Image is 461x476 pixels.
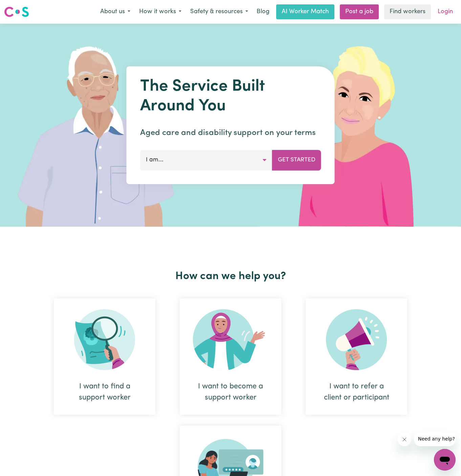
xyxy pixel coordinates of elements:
[326,309,387,370] img: Refer
[340,4,379,19] a: Post a job
[193,309,268,370] img: Become Worker
[4,4,29,20] a: Careseekers logo
[186,5,253,19] button: Safety & resources
[140,150,272,170] button: I am...
[434,449,456,471] iframe: Button to launch messaging window
[384,4,431,19] a: Find workers
[140,77,321,116] h1: The Service Built Around You
[54,298,155,415] div: I want to find a support worker
[135,5,186,19] button: How it works
[272,150,321,170] button: Get Started
[322,381,391,403] div: I want to refer a client or participant
[414,431,456,446] iframe: Message from company
[253,4,273,19] a: Blog
[74,309,135,370] img: Search
[96,5,135,19] button: About us
[276,4,334,19] a: AI Worker Match
[42,270,419,283] h2: How can we help you?
[196,381,265,403] div: I want to become a support worker
[434,4,457,19] a: Login
[398,433,411,446] iframe: Close message
[140,127,321,139] p: Aged care and disability support on your terms
[70,381,139,403] div: I want to find a support worker
[306,298,407,415] div: I want to refer a client or participant
[4,6,29,18] img: Careseekers logo
[180,298,281,415] div: I want to become a support worker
